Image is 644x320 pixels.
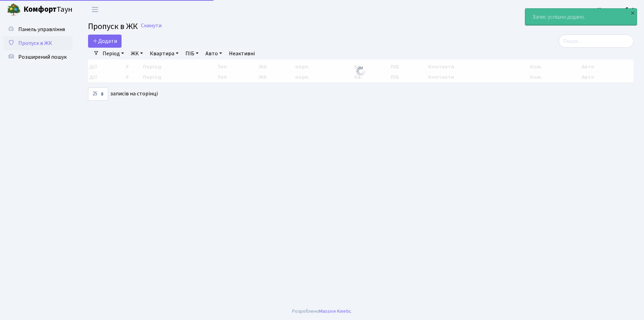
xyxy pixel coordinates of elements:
[355,66,366,77] img: Обробка...
[18,39,52,47] span: Пропуск в ЖК
[18,26,65,33] span: Панель управління
[86,4,104,15] button: Переключити навігацію
[7,3,21,17] img: logo.png
[183,48,201,59] a: ПІБ
[203,48,225,59] a: Авто
[88,87,158,101] label: записів на сторінці
[597,6,636,14] a: Консьєрж б. 4.
[88,35,122,48] a: Додати
[23,4,73,16] span: Таун
[292,308,352,315] div: Розроблено .
[559,35,634,48] input: Пошук...
[3,22,73,36] a: Панель управління
[93,37,117,45] span: Додати
[3,50,73,64] a: Розширений пошук
[226,48,258,59] a: Неактивні
[147,48,181,59] a: Квартира
[88,20,138,32] span: Пропуск в ЖК
[525,9,637,25] div: Запис успішно додано.
[319,308,351,315] a: Massive Kinetic
[100,48,127,59] a: Період
[18,53,67,61] span: Розширений пошук
[23,4,57,15] b: Комфорт
[3,36,73,50] a: Пропуск в ЖК
[141,22,162,29] a: Скинути
[128,48,146,59] a: ЖК
[629,9,636,16] div: ×
[88,87,108,101] select: записів на сторінці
